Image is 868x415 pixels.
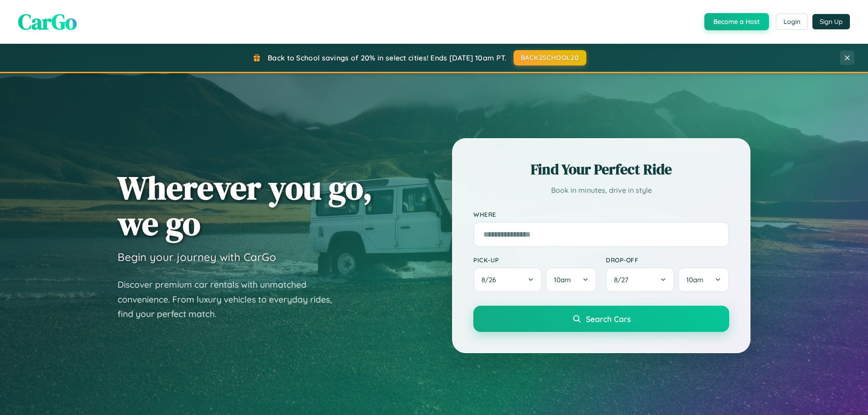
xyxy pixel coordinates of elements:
label: Drop-off [606,256,729,264]
button: Become a Host [704,13,769,30]
span: Search Cars [586,314,631,324]
span: 8 / 26 [481,275,500,284]
button: BACK2SCHOOL20 [514,50,586,65]
button: 8/26 [473,267,542,292]
h1: Wherever you go, we go [118,170,373,241]
span: CarGo [18,7,77,37]
button: 8/27 [606,267,675,292]
h2: Find Your Perfect Ride [473,159,729,179]
span: 10am [554,275,571,284]
button: Search Cars [473,306,729,332]
span: 10am [686,275,703,284]
h3: Begin your journey with CarGo [118,250,276,264]
button: Login [776,14,808,30]
label: Pick-up [473,256,597,264]
button: 10am [678,267,729,292]
button: 10am [546,267,597,292]
label: Where [473,210,729,218]
p: Discover premium car rentals with unmatched convenience. From luxury vehicles to everyday rides, ... [118,277,344,322]
button: Sign Up [812,14,850,29]
span: 8 / 27 [614,275,633,284]
span: Back to School savings of 20% in select cities! Ends [DATE] 10am PT. [268,53,506,62]
p: Book in minutes, drive in style [473,184,729,197]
